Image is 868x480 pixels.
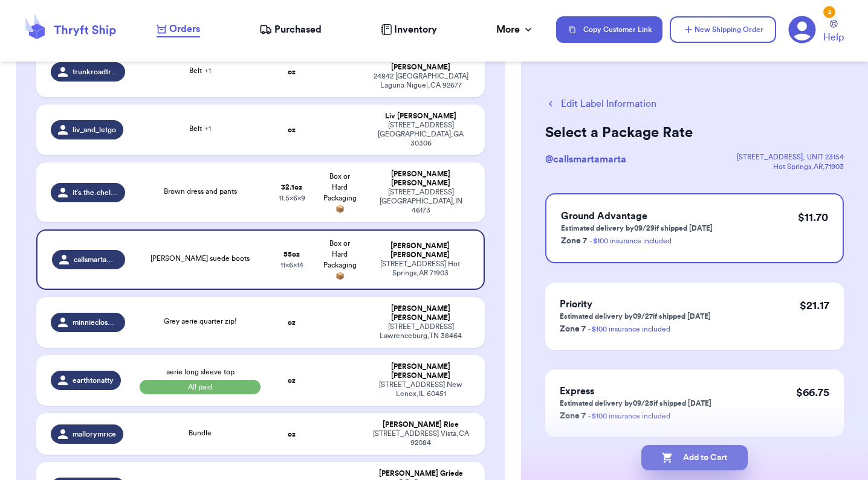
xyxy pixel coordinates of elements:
[166,368,235,376] span: aerie long sleeve top
[588,325,670,333] a: - $100 insurance included
[140,380,260,394] span: All paid
[73,125,116,135] span: liv_and_letgo
[560,398,711,408] p: Estimated delivery by 09/25 if shipped [DATE]
[788,16,816,43] a: 2
[371,322,470,341] div: [STREET_ADDRESS] Lawrenceburg , TN 38464
[279,194,305,202] span: 11.5 x 6 x 9
[371,362,470,380] div: [PERSON_NAME] [PERSON_NAME]
[283,251,300,258] strong: 55 oz
[737,152,844,162] div: [STREET_ADDRESS] , UNIT 23154
[545,155,626,164] span: @ callsmartamarta
[204,67,211,74] span: + 1
[371,260,468,278] div: [STREET_ADDRESS] Hot Springs , AR 71903
[164,318,237,325] span: Grey aerie quarter zip!
[560,412,586,420] span: Zone 7
[560,312,711,321] p: Estimated delivery by 09/27 if shipped [DATE]
[589,237,672,245] a: - $100 insurance included
[560,386,594,396] span: Express
[561,223,713,233] p: Estimated delivery by 09/29 if shipped [DATE]
[561,211,647,221] span: Ground Advantage
[371,469,470,478] div: [PERSON_NAME] Griede
[823,20,844,45] a: Help
[259,22,322,37] a: Purchased
[371,54,470,72] div: [PERSON_NAME] [PERSON_NAME]
[74,255,118,264] span: callsmartamarta
[670,16,776,43] button: New Shipping Order
[73,429,116,439] span: mallorymrice
[371,72,470,90] div: 24842 [GEOGRAPHIC_DATA] Laguna Niguel , CA 92677
[823,30,844,45] span: Help
[189,67,211,74] span: Belt
[204,125,211,132] span: + 1
[288,319,296,326] strong: oz
[371,121,470,148] div: [STREET_ADDRESS] [GEOGRAPHIC_DATA] , GA 30306
[371,420,470,429] div: [PERSON_NAME] Rice
[641,445,748,470] button: Add to Cart
[545,97,656,111] button: Edit Label Information
[371,112,470,121] div: Liv [PERSON_NAME]
[556,16,662,43] button: Copy Customer Link
[157,22,200,37] a: Orders
[371,380,470,398] div: [STREET_ADDRESS] New Lenox , IL 60451
[796,384,829,401] p: $ 66.75
[823,6,835,18] div: 2
[737,162,844,171] div: Hot Springs , AR , 71903
[561,237,587,245] span: Zone 7
[371,429,470,447] div: [STREET_ADDRESS] Vista , CA 92084
[189,125,211,132] span: Belt
[288,430,296,438] strong: oz
[545,123,844,142] h2: Select a Package Rate
[496,22,534,37] div: More
[151,255,250,262] span: [PERSON_NAME] suede boots
[169,22,200,36] span: Orders
[800,297,829,314] p: $ 21.17
[164,188,237,195] span: Brown dress and pants
[381,22,437,37] a: Inventory
[323,173,357,213] span: Box or Hard Packaging 📦
[323,240,357,280] span: Box or Hard Packaging 📦
[288,68,296,75] strong: oz
[288,377,296,384] strong: oz
[371,304,470,322] div: [PERSON_NAME] [PERSON_NAME]
[73,67,118,77] span: trunkroadtrading
[73,188,118,197] span: it’s.the.chelster
[288,126,296,133] strong: oz
[588,412,670,420] a: - $100 insurance included
[73,376,114,385] span: earthtonatty
[280,261,303,269] span: 11 x 6 x 14
[371,188,470,215] div: [STREET_ADDRESS] [GEOGRAPHIC_DATA] , IN 46173
[274,22,322,37] span: Purchased
[394,22,437,37] span: Inventory
[281,184,302,191] strong: 32.1 oz
[371,170,470,188] div: [PERSON_NAME] [PERSON_NAME]
[560,299,592,309] span: Priority
[560,325,586,333] span: Zone 7
[73,318,118,327] span: minnieclosettt
[189,429,212,437] span: Bundle
[371,242,468,260] div: [PERSON_NAME] [PERSON_NAME]
[798,209,828,226] p: $ 11.70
